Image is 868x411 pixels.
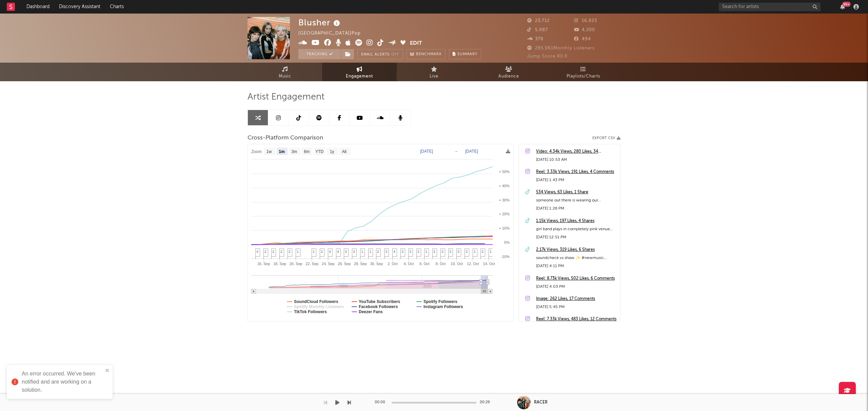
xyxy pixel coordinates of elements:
span: 2 [377,250,379,254]
a: Benchmark [407,49,446,59]
a: Audience [471,63,546,81]
span: 3 [409,250,411,254]
text: 10. Oct [451,262,462,266]
text: 20. Sep [290,262,302,266]
text: 6m [304,149,310,154]
span: Live [430,72,438,81]
div: soundcheck vs show ✨ #newmusic #liveshow #ontour #popmusic #girlgroup euphoric [536,254,617,262]
button: 99+ [840,4,845,9]
text: 1w [267,149,272,154]
div: [DATE] 12:51 PM [536,233,617,241]
text: 4. Oct [404,262,414,266]
span: 1 [361,250,363,254]
span: Engagement [346,72,373,81]
span: Summary [457,52,477,56]
text: 1y [330,149,334,154]
div: Reel: 3.33k Views, 191 Likes, 4 Comments [536,168,617,176]
span: 4 [337,250,339,254]
div: [DATE] 10:53 AM [536,156,617,164]
text: 26. Sep [338,262,351,266]
div: [DATE] 4:11 PM [536,262,617,270]
span: 4,200 [574,28,595,32]
span: 3 [353,250,355,254]
text: + 40% [499,184,510,188]
span: 1 [313,250,315,254]
a: Engagement [322,63,397,81]
text: YouTube Subscribers [359,299,400,304]
text: 24. Sep [322,262,335,266]
span: 3 [385,250,387,254]
div: [DATE] 4:03 PM [536,283,617,291]
text: 18. Sep [273,262,286,266]
span: Benchmark [416,50,442,59]
button: Summary [449,49,481,59]
span: 1 [297,250,299,254]
div: An error occurred. We've been notified and are working on a solution. [22,370,103,394]
span: 23,712 [527,19,550,23]
span: 2 [433,250,435,254]
span: 1 [425,250,427,254]
span: 2 [289,250,291,254]
span: 5,987 [527,28,548,32]
span: Cross-Platform Comparison [248,134,323,142]
a: 534 Views, 63 Likes, 1 Share [536,188,617,196]
text: 8. Oct [436,262,446,266]
div: [DATE] 5:45 PM [536,303,617,311]
div: [GEOGRAPHIC_DATA] | Pop [298,29,369,38]
text: + 20% [499,212,510,216]
text: 6. Oct [419,262,429,266]
text: Spotify Followers [423,299,457,304]
button: Tracking [298,49,341,59]
a: Reel: 8.73k Views, 502 Likes, 6 Comments [536,275,617,283]
span: 1 [474,250,476,254]
text: 0% [504,240,510,244]
text: + 10% [499,226,510,230]
a: Reel: 7.33k Views, 483 Likes, 12 Comments [536,315,617,323]
text: TikTok Followers [294,309,327,314]
span: Artist Engagement [248,93,324,101]
text: Spotify Monthly Listeners [294,304,344,309]
span: 2 [441,250,443,254]
text: [DATE] [420,149,433,154]
div: someone out there is wearing our unreleased songs as a cute accessory right now #popmusic #newmus... [536,196,617,204]
span: 1 [490,250,492,254]
text: 2. Oct [388,262,397,266]
span: 3 [457,250,459,254]
a: 2.17k Views, 319 Likes, 6 Shares [536,246,617,254]
div: 00:00 [375,398,388,407]
text: 12. Oct [467,262,479,266]
span: 2 [321,250,323,254]
text: SoundCloud Followers [294,299,338,304]
text: 3m [292,149,297,154]
span: 494 [574,37,591,41]
text: + 30% [499,198,510,202]
text: 30. Sep [370,262,383,266]
button: Edit [410,39,422,48]
div: Image: 262 Likes, 17 Comments [536,295,617,303]
span: 2 [417,250,419,254]
span: 378 [527,37,544,41]
span: 2 [466,250,468,254]
div: [DATE] 1:26 PM [536,204,617,213]
div: girl band plays in completely pink venue with a disco ball… it’s all making sense 💕😭 #newmusic #p... [536,225,617,233]
div: 99 + [842,2,851,7]
span: 2 [264,250,267,254]
span: 1 [369,250,371,254]
div: 1.15k Views, 197 Likes, 4 Shares [536,217,617,225]
span: 4 [393,250,395,254]
text: [DATE] [465,149,478,154]
span: 4 [329,250,331,254]
a: Live [397,63,471,81]
text: -10% [501,255,510,259]
span: 3 [401,250,403,254]
span: Jump Score: 80.8 [527,54,568,59]
span: 16,823 [574,19,597,23]
div: Blusher [298,17,342,28]
text: 1m [279,149,284,154]
text: 28. Sep [354,262,367,266]
span: Playlists/Charts [567,72,600,81]
a: Playlists/Charts [546,63,620,81]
